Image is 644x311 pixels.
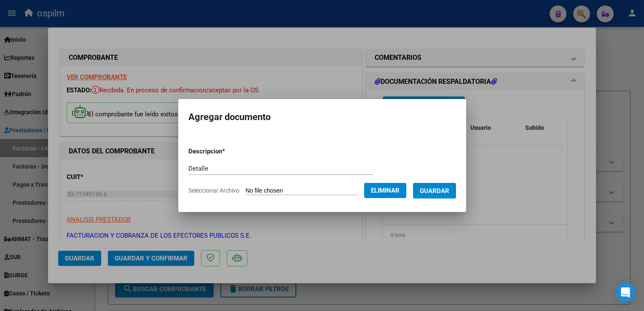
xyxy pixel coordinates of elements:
[420,187,449,195] span: Guardar
[615,282,636,303] div: Open Intercom Messenger
[413,183,456,198] button: Guardar
[371,187,400,194] span: Eliminar
[188,109,456,125] h2: Agregar documento
[364,183,406,198] button: Eliminar
[188,147,269,156] p: Descripcion
[188,187,239,194] span: Seleccionar Archivo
